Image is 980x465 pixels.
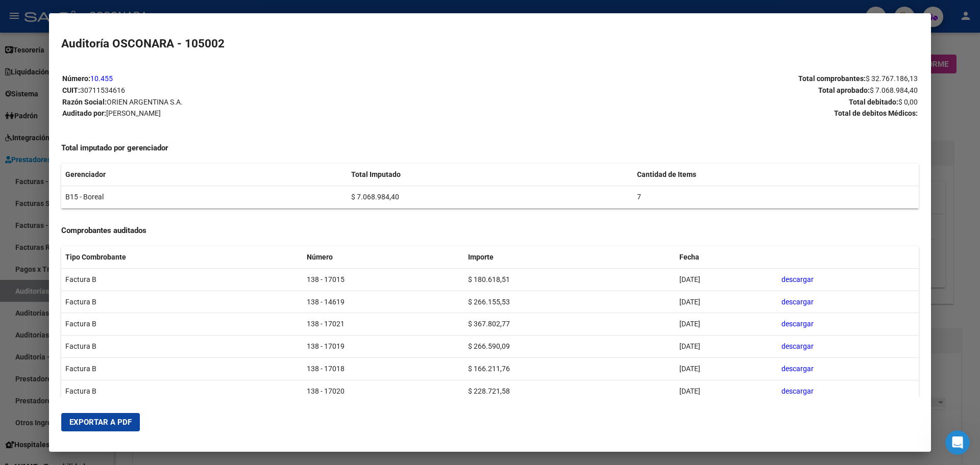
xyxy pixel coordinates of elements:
td: $ 166.211,76 [464,357,675,380]
th: Fecha [675,246,777,268]
h4: Total imputado por gerenciador [61,142,919,154]
span: Exportar a PDF [69,418,132,427]
span: 30711534616 [80,86,125,94]
span: $ 0,00 [898,98,918,106]
td: $ 367.802,77 [464,313,675,335]
span: $ 32.767.186,13 [866,74,918,83]
iframe: Intercom live chat [945,430,970,455]
h4: Comprobantes auditados [61,225,919,237]
td: [DATE] [675,357,777,380]
button: Selector de emoji [32,334,40,342]
li: Deberá deslizar hacia la derecha con la flecha inferior hasta la columna "SECOBLIG" y ordenar de ... [24,58,159,96]
span: ORIEN ARGENTINA S.A. [107,98,183,106]
td: B15 - Boreal [61,186,347,208]
p: CUIT: [62,85,489,96]
li: Todo registro que tenga un número > 1 en dicha columna indicará que cuenta con una rectificativa. [24,98,159,127]
td: 7 [633,186,919,208]
li: En la tabla inferior observará todas las DDJJ. [24,37,159,56]
textarea: Escribe un mensaje... [9,313,195,330]
td: $ 266.590,09 [464,335,675,358]
td: 138 - 17015 [303,268,464,291]
a: descargar [781,320,814,328]
td: [DATE] [675,313,777,335]
button: Selector de gif [48,334,57,342]
div: En caso que esta fuera la situación y en la columna SECOBLIG haya un número mayor a uno, Ud podrá... [16,132,159,212]
h2: Auditoría OSCONARA - 105002 [61,35,919,53]
td: Factura B [61,313,303,335]
td: 138 - 17018 [303,357,464,380]
th: Gerenciador [61,164,347,186]
p: Total de debitos Médicos: [491,108,918,119]
td: Factura B [61,357,303,380]
td: 138 - 17020 [303,380,464,402]
td: $ 228.721,58 [464,380,675,402]
td: 138 - 17021 [303,313,464,335]
td: Factura B [61,268,303,291]
td: Factura B [61,380,303,402]
td: [DATE] [675,291,777,313]
td: [DATE] [675,380,777,402]
th: Total Imputado [347,164,633,186]
a: descargar [781,387,814,395]
div: Cerrar [179,6,198,24]
p: El equipo también puede ayudar [50,12,157,28]
button: Enviar un mensaje… [175,330,191,346]
button: Inicio [160,6,179,25]
div: Soporte dice… [8,279,196,312]
td: 138 - 14619 [303,291,464,313]
th: Tipo Combrobante [61,246,303,268]
p: Total comprobantes: [491,73,918,85]
button: Start recording [65,334,73,342]
p: Razón Social: [62,96,489,108]
td: 138 - 17019 [303,335,464,358]
img: Profile image for Fin [29,8,45,24]
a: descargar [781,365,814,373]
a: 10.455 [90,74,113,83]
td: Factura B [61,335,303,358]
td: $ 266.155,53 [464,291,675,313]
th: Número [303,246,464,268]
button: go back [7,6,26,25]
th: Cantidad de Items [633,164,919,186]
button: Adjuntar un archivo [16,334,24,342]
td: [DATE] [675,335,777,358]
div: Ahora en la tabla inferior podrá visualizar esta información filtrada, y verá todas las DDJJ de d... [16,212,159,272]
th: Importe [464,246,675,268]
p: Auditado por: [62,108,489,119]
td: Factura B [61,291,303,313]
td: $ 7.068.984,40 [347,186,633,208]
h1: Fin [50,4,62,12]
a: descargar [781,342,814,350]
p: Número: [62,73,489,85]
td: [DATE] [675,268,777,291]
div: Cualquier otra duda estamos a su disposición. [16,285,159,305]
p: Total debitado: [491,96,918,108]
button: Exportar a PDF [61,413,140,431]
a: descargar [781,298,814,306]
div: Cualquier otra duda estamos a su disposición.Add reaction [8,279,167,311]
p: Total aprobado: [491,85,918,96]
span: $ 7.068.984,40 [870,86,918,94]
span: [PERSON_NAME] [106,109,161,117]
a: descargar [781,275,814,283]
td: $ 180.618,51 [464,268,675,291]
